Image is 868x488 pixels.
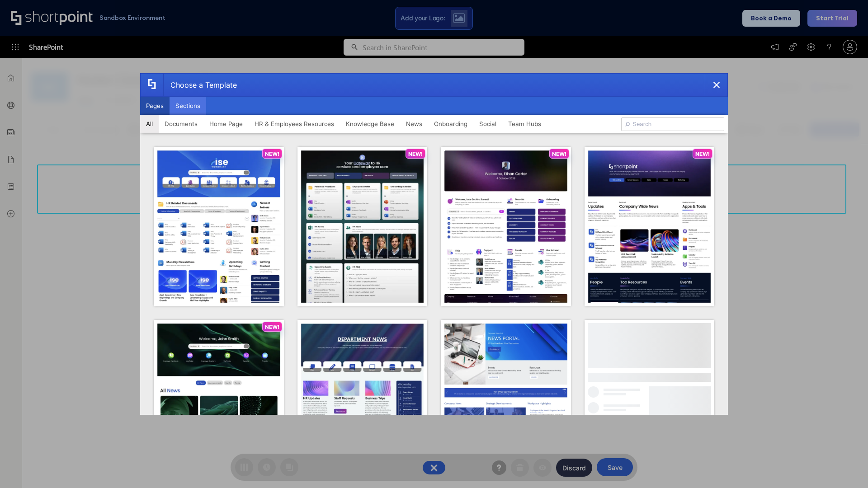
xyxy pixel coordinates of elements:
[400,115,428,133] button: News
[340,115,400,133] button: Knowledge Base
[140,73,728,415] div: template selector
[140,115,159,133] button: All
[170,97,206,115] button: Sections
[203,115,249,133] button: Home Page
[163,74,237,96] div: Choose a Template
[408,150,423,157] p: NEW!
[265,150,279,157] p: NEW!
[473,115,502,133] button: Social
[552,150,566,157] p: NEW!
[140,97,170,115] button: Pages
[695,150,710,157] p: NEW!
[265,324,279,330] p: NEW!
[823,445,868,488] iframe: Chat Widget
[159,115,203,133] button: Documents
[621,117,724,131] input: Search
[502,115,547,133] button: Team Hubs
[249,115,340,133] button: HR & Employees Resources
[428,115,473,133] button: Onboarding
